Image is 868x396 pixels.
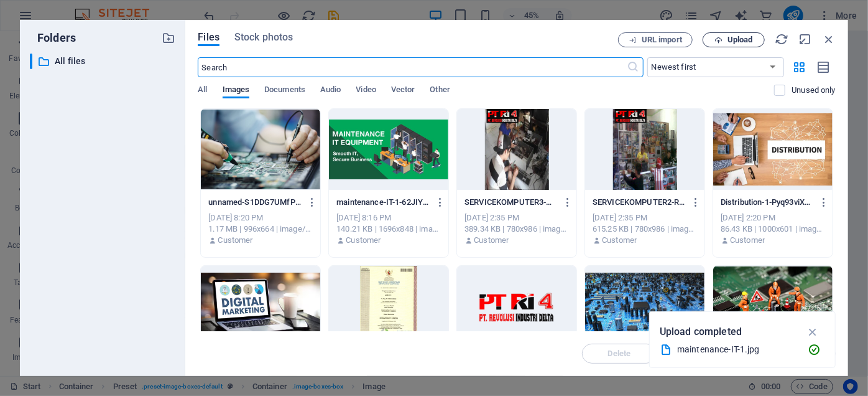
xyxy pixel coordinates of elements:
span: URL import [642,36,682,44]
div: [DATE] 2:35 PM [464,212,569,224]
input: Search [198,57,627,77]
p: Customer [730,235,765,246]
p: unnamed-S1DDG7UMfP3qKMBFO4rY0g.png [208,197,301,208]
i: Minimize [798,32,812,46]
span: Images [223,82,250,100]
p: Folders [30,30,76,46]
div: 140.21 KB | 1696x848 | image/jpeg [336,224,441,235]
span: Documents [264,82,305,100]
button: Upload [703,32,765,47]
div: [DATE] 2:35 PM [593,212,697,224]
div: maintenance-IT-1.jpg [677,342,798,357]
span: Other [430,82,450,100]
p: Customer [218,235,253,246]
button: URL import [618,32,693,47]
span: Files [198,30,219,45]
p: SERVICEKOMPUTER2-R268Y9ToZTDy7skRYdEo7w.jpg [593,197,685,208]
span: Video [356,82,376,100]
span: Upload [727,36,753,44]
p: All files [55,54,153,68]
p: maintenance-IT-1-62JIYivLmoDPGxNYS-Eyxg.jpg [336,197,429,208]
div: [DATE] 8:20 PM [208,212,313,224]
span: All [198,82,207,100]
p: Customer [602,235,637,246]
div: ​ [30,54,32,69]
div: 615.25 KB | 780x986 | image/jpeg [593,224,697,235]
p: SERVICEKOMPUTER3-WNfGQ7NHwuM86TGcBPi0SQ.jpg [464,197,557,208]
div: 86.43 KB | 1000x601 | image/webp [721,224,825,235]
p: Customer [474,235,509,246]
p: Customer [346,235,381,246]
div: [DATE] 8:16 PM [336,212,441,224]
i: Close [822,32,836,46]
i: Reload [775,32,788,46]
p: Distribution-1-Pyq93viXTg1OZWYWekHIIQ.webp [721,197,813,208]
i: Create new folder [162,31,175,45]
p: Upload completed [660,324,742,340]
span: Vector [391,82,415,100]
div: 389.34 KB | 780x986 | image/jpeg [464,224,569,235]
div: 1.17 MB | 996x664 | image/png [208,224,313,235]
span: Audio [320,82,341,100]
p: Displays only files that are not in use on the website. Files added during this session can still... [792,85,836,96]
span: Stock photos [234,30,293,45]
div: [DATE] 2:20 PM [721,212,825,224]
